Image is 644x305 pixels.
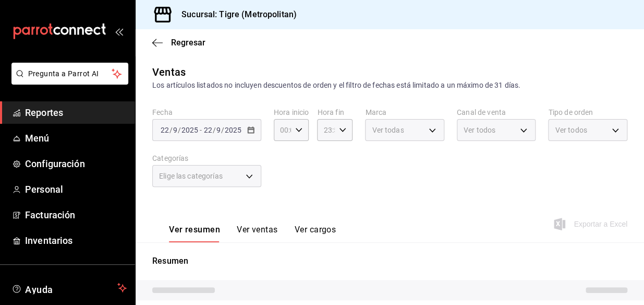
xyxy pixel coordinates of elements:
[181,126,199,134] input: ----
[178,126,181,134] span: /
[173,126,178,134] input: --
[11,63,128,85] button: Pregunta a Parrot AI
[152,155,261,162] label: Categorías
[295,225,336,242] button: Ver cargos
[25,233,127,248] span: Inventarios
[152,109,261,116] label: Fecha
[169,225,220,242] button: Ver resumen
[25,131,127,145] span: Menú
[25,281,113,294] span: Ayuda
[365,109,444,116] label: Marca
[548,109,627,116] label: Tipo de orden
[317,109,353,116] label: Hora fin
[216,126,221,134] input: --
[372,125,404,135] span: Ver todas
[25,157,127,171] span: Configuración
[171,38,205,48] span: Regresar
[25,182,127,196] span: Personal
[152,255,627,267] p: Resumen
[237,225,278,242] button: Ver ventas
[173,8,297,21] h3: Sucursal: Tigre (Metropolitan)
[28,68,112,79] span: Pregunta a Parrot AI
[555,125,587,135] span: Ver todos
[159,171,223,181] span: Elige las categorías
[457,109,536,116] label: Canal de venta
[224,126,242,134] input: ----
[152,80,627,91] div: Los artículos listados no incluyen descuentos de orden y el filtro de fechas está limitado a un m...
[152,64,186,80] div: Ventas
[152,38,205,48] button: Regresar
[25,208,127,222] span: Facturación
[464,125,495,135] span: Ver todos
[115,27,123,36] button: open_drawer_menu
[169,225,336,242] div: navigation tabs
[169,126,173,134] span: /
[7,76,128,87] a: Pregunta a Parrot AI
[221,126,224,134] span: /
[274,109,309,116] label: Hora inicio
[160,126,169,134] input: --
[203,126,212,134] input: --
[200,126,202,134] span: -
[212,126,215,134] span: /
[25,105,127,120] span: Reportes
